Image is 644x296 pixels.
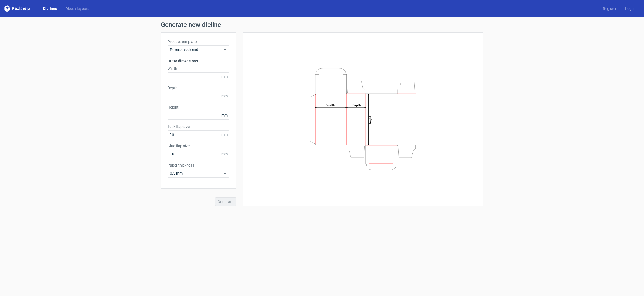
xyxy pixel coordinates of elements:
a: Dielines [39,6,61,11]
span: mm [220,111,229,119]
span: 0.5 mm [170,171,223,176]
span: mm [220,131,229,139]
a: Diecut layouts [61,6,94,11]
tspan: Depth [352,103,361,107]
label: Glue flap size [168,143,229,149]
tspan: Width [326,103,335,107]
span: mm [220,73,229,81]
label: Width [168,66,229,71]
span: mm [220,150,229,158]
tspan: Height [368,115,372,125]
a: Register [599,6,621,11]
label: Product template [168,39,229,44]
h1: Generate new dieline [161,21,483,28]
span: Reverse tuck end [170,47,223,52]
h3: Outer dimensions [168,58,229,64]
a: Log in [621,6,640,11]
label: Paper thickness [168,163,229,168]
label: Depth [168,85,229,91]
span: mm [220,92,229,100]
label: Height [168,104,229,110]
label: Tuck flap size [168,124,229,129]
